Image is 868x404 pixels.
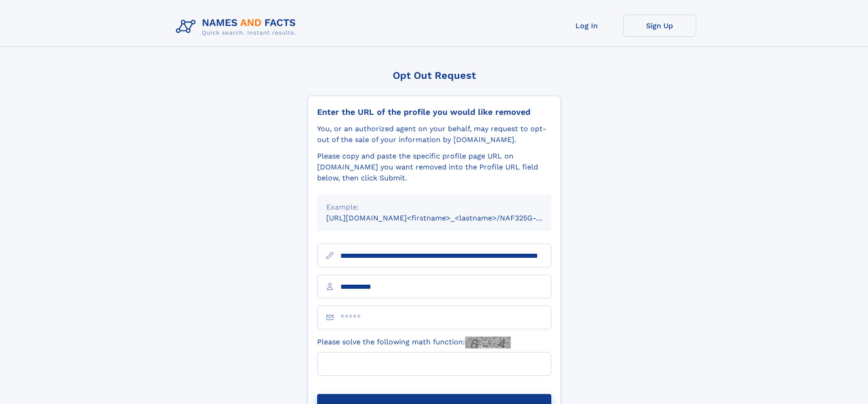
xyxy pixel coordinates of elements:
a: Log In [550,15,623,37]
div: Please copy and paste the specific profile page URL on [DOMAIN_NAME] you want removed into the Pr... [317,151,551,184]
div: You, or an authorized agent on your behalf, may request to opt-out of the sale of your informatio... [317,123,551,145]
a: Sign Up [623,15,696,37]
small: [URL][DOMAIN_NAME]<firstname>_<lastname>/NAF325G-xxxxxxxx [326,214,569,222]
div: Enter the URL of the profile you would like removed [317,107,551,117]
label: Please solve the following math function: [317,337,511,348]
img: Logo Names and Facts [172,15,303,39]
div: Opt Out Request [308,70,561,81]
div: Example: [326,202,542,213]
